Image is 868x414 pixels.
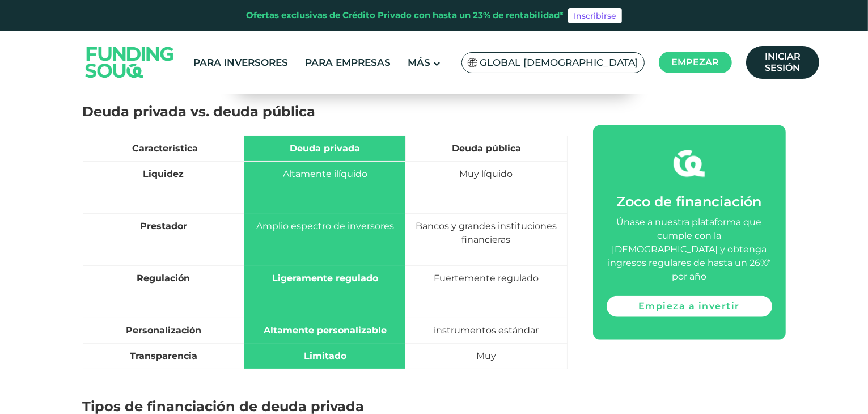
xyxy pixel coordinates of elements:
[304,350,346,361] font: Limitado
[638,301,740,311] font: Empieza a invertir
[126,325,201,336] font: Personalización
[137,273,190,284] font: Regulación
[674,147,705,179] img: fsicon
[608,216,770,281] font: Únase a nuestra plataforma que cumple con la [DEMOGRAPHIC_DATA] y obtenga ingresos regulares de h...
[130,350,197,361] font: Transparencia
[746,46,819,79] a: Iniciar sesión
[132,143,198,154] font: Característica
[194,57,289,68] font: Para inversores
[83,103,316,120] font: Deuda privada vs. deuda pública
[246,10,564,20] font: Ofertas exclusivas de Crédito Privado con hasta un 23% de rentabilidad*
[765,51,801,73] font: Iniciar sesión
[74,33,185,91] img: Logo
[416,221,557,245] font: Bancos y grandes instituciones financieras
[191,53,291,72] a: Para inversores
[264,325,387,336] font: Altamente personalizable
[468,58,478,67] img: Bandera de Sudáfrica
[434,325,539,336] font: instrumentos estándar
[290,143,360,154] font: Deuda privada
[434,273,539,284] font: Fuertemente regulado
[452,143,521,154] font: Deuda pública
[574,11,616,21] font: Inscribirse
[607,295,772,316] a: Empieza a invertir
[476,350,496,361] font: Muy
[459,168,513,179] font: Muy líquido
[408,57,431,68] font: Más
[272,273,378,284] font: Ligeramente regulado
[306,57,391,68] font: Para empresas
[672,57,719,67] font: Empezar
[480,57,638,68] font: Global [DEMOGRAPHIC_DATA]
[303,53,394,72] a: Para empresas
[617,193,762,209] font: Zoco de financiación
[256,221,394,231] font: Amplio espectro de inversores
[568,8,622,24] a: Inscribirse
[283,168,367,179] font: Altamente ilíquido
[143,168,184,179] font: Liquidez
[140,221,187,231] font: Prestador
